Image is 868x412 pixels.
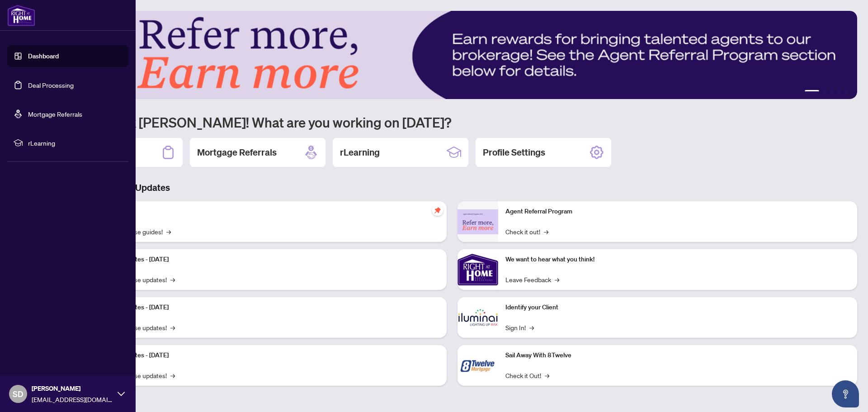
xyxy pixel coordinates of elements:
p: Agent Referral Program [505,207,850,217]
span: → [529,322,534,332]
img: We want to hear what you think! [458,249,498,290]
span: [EMAIL_ADDRESS][DOMAIN_NAME] [32,394,113,404]
img: Slide 0 [47,11,857,99]
p: We want to hear what you think! [505,255,850,265]
img: Sail Away With 8Twelve [458,345,498,386]
span: rLearning [28,138,122,148]
img: Agent Referral Program [458,209,498,234]
p: Platform Updates - [DATE] [95,350,439,360]
h3: Brokerage & Industry Updates [47,181,857,194]
span: pushpin [432,205,443,216]
h2: rLearning [340,146,380,159]
h1: Welcome back [PERSON_NAME]! What are you working on [DATE]? [47,114,857,131]
p: Sail Away With 8Twelve [505,350,850,360]
h2: Mortgage Referrals [197,146,277,159]
button: 5 [844,90,848,94]
span: [PERSON_NAME] [32,384,113,393]
span: → [170,370,175,380]
img: logo [7,5,35,26]
span: → [544,227,548,237]
a: Sign In!→ [505,322,534,332]
span: → [170,275,175,284]
button: 3 [830,90,834,94]
span: → [166,227,171,237]
p: Self-Help [95,207,439,217]
span: → [545,370,549,380]
button: Open asap [832,380,859,407]
p: Identify your Client [505,303,850,313]
a: Deal Processing [28,81,74,89]
button: 4 [837,90,841,94]
a: Check it out!→ [505,227,548,237]
span: SD [13,388,24,400]
a: Mortgage Referrals [28,110,82,118]
p: Platform Updates - [DATE] [95,255,439,265]
span: → [555,275,559,284]
span: → [170,322,175,332]
a: Leave Feedback→ [505,275,559,284]
button: 1 [805,90,819,94]
a: Check it Out!→ [505,370,549,380]
a: Dashboard [28,52,59,60]
p: Platform Updates - [DATE] [95,303,439,313]
button: 2 [823,90,826,94]
img: Identify your Client [458,297,498,338]
h2: Profile Settings [483,146,545,159]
